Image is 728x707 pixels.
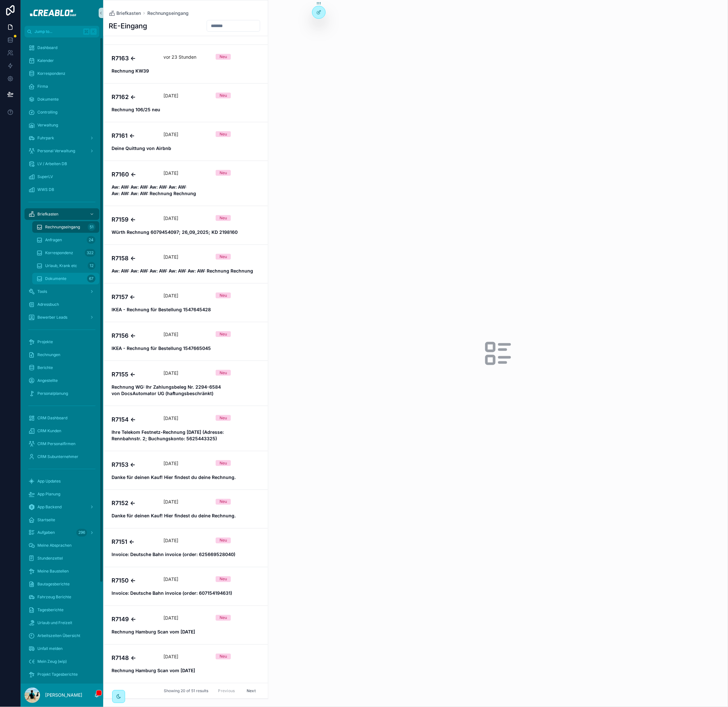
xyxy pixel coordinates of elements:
a: App Updates [25,475,99,487]
div: Neu [220,131,227,137]
a: Dokumente67 [32,273,99,284]
a: Dokumente [25,94,99,105]
span: Personalplanung [37,391,68,396]
span: Controlling [37,110,57,115]
p: [DATE] [164,293,179,299]
h4: R7159 ← [112,215,156,224]
a: Bewerber Leads [25,312,99,323]
p: [DATE] [164,254,179,260]
span: Bewerber Leads [37,315,67,320]
span: K [91,29,96,34]
a: Rechnungen [25,349,99,361]
span: App Backend [37,504,62,510]
span: Berichte [37,365,53,370]
span: Tools [37,289,47,294]
div: 296 [76,529,87,537]
div: Neu [220,499,227,505]
div: 322 [85,249,95,257]
strong: Rechnung KW39 [112,68,149,74]
span: Dokumente [37,97,59,102]
a: WWS DB [25,184,99,195]
a: R7159 ←[DATE]NeuWürth Rechnung 6079454097; 26_09_2025; KD 2198160 [104,206,268,244]
strong: Ihre Telekom Festnetz-Rechnung [DATE] (Adresse: Rennbahnstr. 2; Buchungskonto: 5625443325) [112,429,225,441]
strong: Aw: AW: Aw: AW: Aw: AW: Aw: AW: Aw: AW: Rechnung Rechnung [112,268,253,274]
a: R7152 ←[DATE]NeuDanke für deinen Kauf! Hier findest du deine Rechnung. [104,490,268,528]
a: R7162 ←[DATE]NeuRechnung 106/25 neu [104,83,268,122]
a: CRM Kunden [25,425,99,437]
a: Meine Absprachen [25,540,99,552]
div: 12 [88,262,95,270]
h4: R7157 ← [112,293,156,301]
strong: IKEA - Rechnung für Bestellung 1547665045 [112,345,211,351]
p: [DATE] [164,331,179,338]
span: Mein Zeug (wip) [37,659,67,664]
p: [DATE] [164,499,179,505]
h4: R7163 ← [112,54,156,63]
a: Aufgaben296 [25,527,99,539]
a: R7157 ←[DATE]NeuIKEA - Rechnung für Bestellung 1547645428 [104,283,268,322]
a: Verwaltung [25,119,99,131]
a: Berichte [25,362,99,373]
span: Projekt Tagesberichte [37,672,78,677]
a: App Planung [25,488,99,500]
a: Angestellte [25,375,99,386]
strong: Danke für deinen Kauf! Hier findest du deine Rechnung. [112,513,236,519]
div: Neu [220,370,227,376]
div: Neu [220,331,227,337]
span: CRM Kunden [37,428,61,433]
span: Bautagesberichte [37,582,70,587]
strong: Rechnung Hamburg Scan vom [DATE] [112,629,195,635]
span: SuperLV [37,174,53,179]
span: Fahrzeug Berichte [37,595,71,600]
a: Stundenzettel [25,553,99,564]
a: SuperLV [25,171,99,183]
a: Mein Zeug (wip) [25,656,99,668]
span: Firma [37,84,48,89]
p: [DATE] [164,615,179,622]
span: CRM Dashboard [37,415,67,421]
p: [DATE] [164,415,179,422]
a: R7151 ←[DATE]NeuInvoice: Deutsche Bahn invoice (order: 625669528040) [104,528,268,567]
a: R7154 ←[DATE]NeuIhre Telekom Festnetz-Rechnung [DATE] (Adresse: Rennbahnstr. 2; Buchungskonto: 56... [104,406,268,451]
a: Startseite [25,514,99,526]
p: vor 23 Stunden [164,54,197,60]
h4: R7162 ← [112,93,156,101]
strong: Invoice: Deutsche Bahn invoice (order: 625669528040) [112,552,235,557]
h4: R7154 ← [112,415,156,424]
button: Next [242,686,260,696]
h4: R7152 ← [112,499,156,508]
a: Fuhrpark [25,132,99,144]
div: Neu [220,415,227,421]
strong: Rechnung WG: Ihr Zahlungsbeleg Nr. 2294-6584 von DocsAutomator UG (haftungsbeschränkt) [112,384,222,396]
p: [DATE] [164,576,179,583]
a: Fahrzeug Berichte [25,592,99,603]
span: Korrespondenz [45,250,73,255]
span: Startseite [37,517,55,523]
a: Personal Verwaltung [25,145,99,157]
span: Fuhrpark [37,135,54,141]
a: Unfall melden [25,643,99,655]
a: Firma [25,81,99,92]
div: Neu [220,654,227,660]
a: R7153 ←[DATE]NeuDanke für deinen Kauf! Hier findest du deine Rechnung. [104,451,268,490]
span: App Updates [37,479,61,484]
p: [DATE] [164,93,179,99]
strong: Aw: AW: Aw: AW: Aw: AW: Aw: AW: Aw: AW: Aw: AW: Rechnung Rechnung [112,184,196,196]
span: Rechnungseingang [45,224,80,230]
a: App Backend [25,501,99,513]
a: R7160 ←[DATE]NeuAw: AW: Aw: AW: Aw: AW: Aw: AW: Aw: AW: Aw: AW: Rechnung Rechnung [104,161,268,206]
span: Tagesberichte [37,608,64,613]
p: [DATE] [164,460,179,467]
p: [DATE] [164,215,179,222]
a: Rechnungseingang [147,10,189,16]
span: Showing 20 of 51 results [164,689,208,694]
span: Jump to... [34,29,81,34]
a: Personalplanung [25,388,99,399]
div: scrollable content [21,37,103,684]
a: Tagesberichte [25,604,99,616]
div: 24 [87,236,95,244]
strong: Würth Rechnung 6079454097; 26_09_2025; KD 2198160 [112,229,238,235]
a: Briefkasten [109,10,141,16]
h4: R7160 ← [112,170,156,179]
